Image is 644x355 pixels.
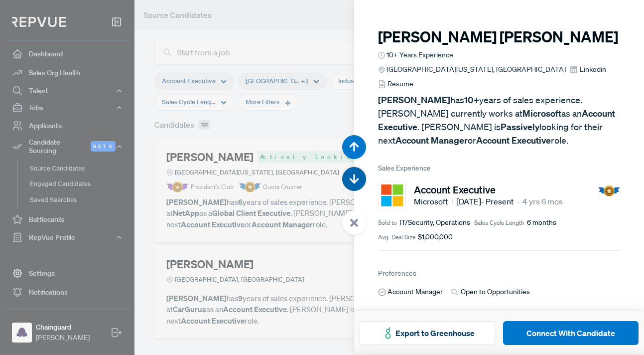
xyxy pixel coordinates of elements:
span: [DATE] - Present [456,195,514,207]
img: Quota Badge [598,185,620,196]
strong: 10+ [464,94,479,106]
span: 4 yrs 6 mos [522,195,563,207]
span: Microsoft [414,195,453,207]
a: Resume [378,79,413,89]
span: 10+ Years Experience [386,50,453,60]
a: Linkedin [570,64,606,75]
strong: Account Executive [476,135,551,146]
strong: Account Manager [395,135,468,146]
strong: [PERSON_NAME] [378,94,450,106]
h3: [PERSON_NAME] [PERSON_NAME] [378,28,620,46]
span: [GEOGRAPHIC_DATA][US_STATE], [GEOGRAPHIC_DATA] [386,64,566,75]
span: IT/Security, Operations [399,217,470,228]
span: Linkedin [580,64,606,75]
article: • [516,195,519,207]
span: 6 months [527,217,556,228]
span: $1,000,000 [418,232,453,242]
span: Preferences [378,269,416,278]
h5: Account Executive [414,183,563,195]
span: Sales Cycle Length [474,218,524,227]
span: Resume [387,79,413,89]
strong: Microsoft [522,108,561,119]
span: Sold to [378,218,397,227]
p: has years of sales experience. [PERSON_NAME] currently works at as an . [PERSON_NAME] is looking ... [378,93,620,147]
span: Account Manager [387,287,443,297]
span: Open to Opportunities [461,287,530,297]
span: Sales Experience [378,163,620,174]
button: Connect With Candidate [503,321,639,345]
strong: Passively [501,121,539,133]
span: Avg. Deal Size [378,233,415,242]
button: Export to Greenhouse [360,321,495,345]
img: Microsoft [381,184,403,207]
